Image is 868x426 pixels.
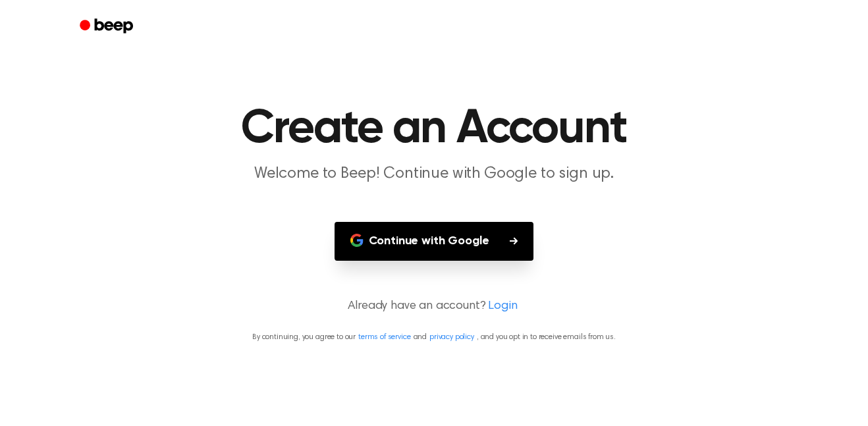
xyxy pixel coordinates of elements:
[16,298,852,315] p: Already have an account?
[429,333,474,341] a: privacy policy
[335,222,534,261] button: Continue with Google
[16,331,852,343] p: By continuing, you agree to our and , and you opt in to receive emails from us.
[358,333,410,341] a: terms of service
[181,163,687,185] p: Welcome to Beep! Continue with Google to sign up.
[488,298,517,315] a: Login
[70,14,145,40] a: Beep
[97,105,771,153] h1: Create an Account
